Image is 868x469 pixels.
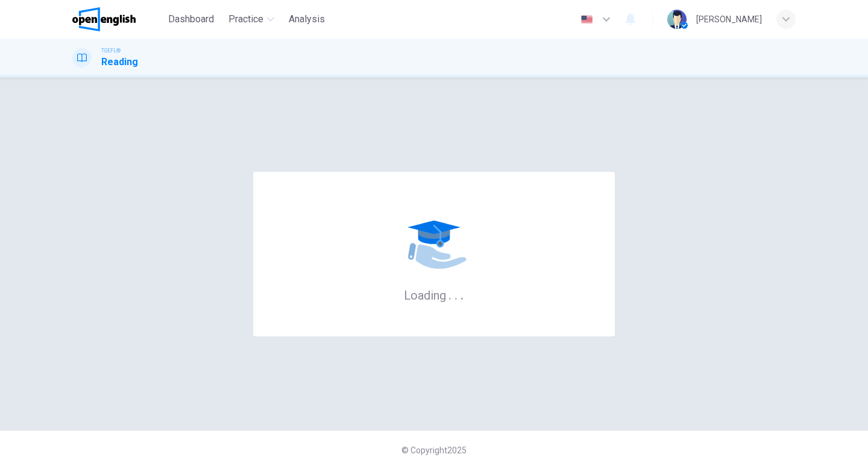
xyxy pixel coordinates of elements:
[454,284,458,304] h6: .
[460,284,464,304] h6: .
[448,284,452,304] h6: .
[72,7,163,31] a: OpenEnglish logo
[163,8,219,30] button: Dashboard
[401,445,467,455] span: © Copyright 2025
[101,46,121,55] span: TOEFL®
[404,287,464,303] h6: Loading
[667,10,687,29] img: Profile picture
[228,12,263,27] span: Practice
[579,15,594,24] img: en
[101,55,138,69] h1: Reading
[72,7,136,31] img: OpenEnglish logo
[224,8,279,30] button: Practice
[168,12,214,27] span: Dashboard
[289,12,325,27] span: Analysis
[284,8,330,30] button: Analysis
[696,12,762,27] div: [PERSON_NAME]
